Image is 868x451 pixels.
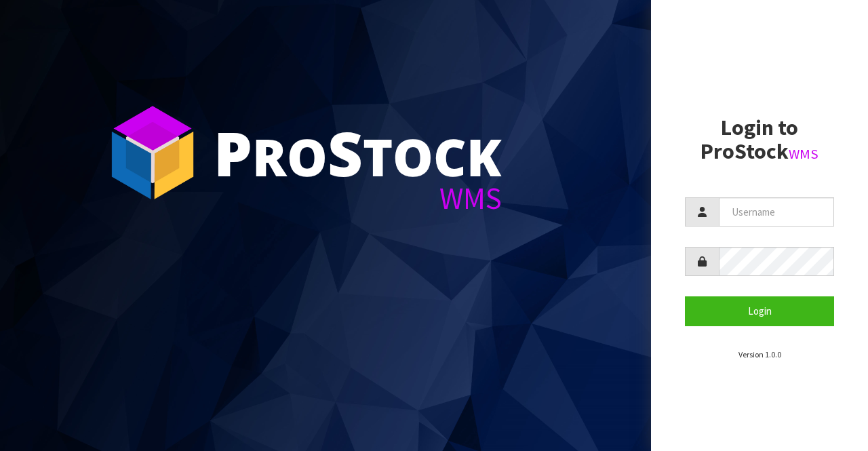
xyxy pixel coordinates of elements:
span: S [328,111,363,194]
small: Version 1.0.0 [738,349,781,359]
button: Login [685,296,834,326]
input: Username [719,197,834,227]
h2: Login to ProStock [685,116,834,163]
small: WMS [789,145,818,163]
span: P [214,111,252,194]
div: ro tock [214,122,502,183]
img: ProStock Cube [102,102,203,203]
div: WMS [214,183,502,214]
